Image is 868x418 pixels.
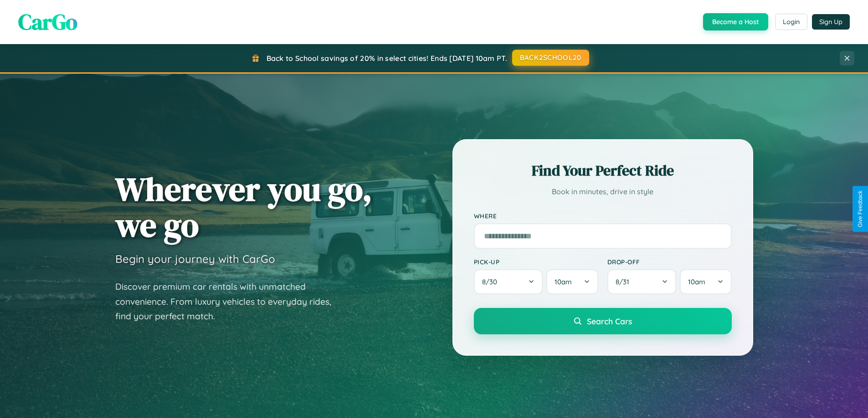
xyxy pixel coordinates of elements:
label: Where [474,212,732,220]
h2: Find Your Perfect Ride [474,161,732,181]
button: 8/30 [474,269,543,294]
span: 8 / 31 [616,277,634,286]
span: 8 / 30 [482,277,502,286]
h1: Wherever you go, we go [115,171,372,243]
h3: Begin your journey with CarGo [115,252,275,266]
div: Give Feedback [857,191,863,227]
button: Login [775,14,807,30]
span: 10am [555,277,572,286]
button: Become a Host [703,13,768,30]
span: Search Cars [587,316,632,326]
button: BACK2SCHOOL20 [512,50,589,66]
button: Search Cars [474,308,732,334]
button: Sign Up [812,14,850,30]
span: CarGo [18,7,77,37]
button: 10am [680,269,731,294]
p: Discover premium car rentals with unmatched convenience. From luxury vehicles to everyday rides, ... [115,279,343,324]
label: Drop-off [607,258,732,266]
button: 10am [546,269,598,294]
button: 8/31 [607,269,677,294]
label: Pick-up [474,258,598,266]
p: Book in minutes, drive in style [474,185,732,198]
span: Back to School savings of 20% in select cities! Ends [DATE] 10am PT. [267,54,507,63]
span: 10am [688,277,705,286]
